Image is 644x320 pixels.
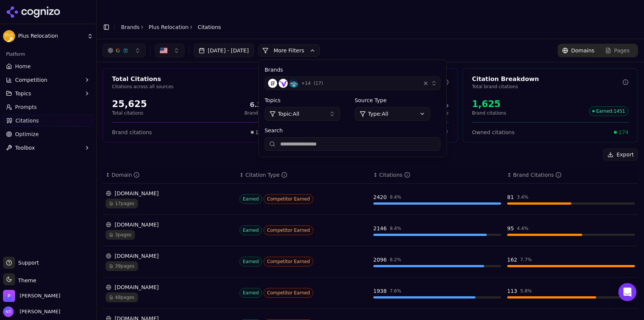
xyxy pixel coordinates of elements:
button: Type:All [355,107,430,121]
a: Prompts [3,101,93,113]
div: 7.7 % [520,257,532,263]
div: ↕Citation Type [239,171,367,179]
button: Open organization switcher [3,290,60,302]
div: 5.8 % [520,288,532,294]
div: 1938 [373,287,387,295]
th: totalCitationCount [370,167,504,184]
span: [PERSON_NAME] [17,308,60,315]
th: brandCitationCount [504,167,638,184]
div: 1,625 [472,98,506,110]
p: Total citations [112,110,147,116]
div: Open Intercom Messenger [618,283,636,301]
span: Earned [239,257,262,266]
p: Brand citations [472,110,506,116]
div: 9.4 % [390,194,402,200]
span: 48 pages [106,292,138,302]
div: Domain [112,171,140,179]
div: 81 [507,193,514,201]
div: 2146 [373,225,387,232]
span: Earned [239,194,262,204]
a: Home [3,60,93,72]
span: Earned : 1451 [589,106,629,116]
img: Sirva [279,79,288,88]
span: Citations [15,117,39,124]
p: Citations across all sources [112,84,262,90]
span: Optimize [15,130,39,138]
span: Perrill [20,292,60,299]
div: [DOMAIN_NAME] [106,283,233,291]
span: Pages [614,47,630,54]
th: citationTypes [236,167,370,184]
label: Topics [265,96,350,104]
div: 95 [507,225,514,232]
div: 25,625 [112,98,147,110]
div: ↕Domain [106,171,233,179]
div: ↕Citations [373,171,501,179]
span: Competitor Earned [264,288,313,298]
span: Home [15,63,31,70]
span: Domains [571,47,595,54]
span: 17 pages [106,199,138,208]
span: Topic: All [278,110,299,118]
div: Citation Type [245,171,287,179]
div: 162 [507,256,517,263]
div: 113 [507,287,517,295]
button: More Filters [258,44,320,57]
div: 4.4 % [517,225,529,231]
span: Theme [15,277,36,283]
button: [DATE] - [DATE] [194,44,254,57]
img: Perrill [3,290,15,302]
button: Topics [3,87,93,100]
button: Export [603,149,638,161]
button: Toolbox [3,142,93,154]
div: Total Citations [112,75,262,84]
span: Competition [15,76,48,84]
button: Competition [3,74,93,86]
div: Platform [3,48,93,60]
a: Plus Relocation [149,23,189,31]
span: Competitor Earned [264,257,313,266]
p: Brand rate [244,110,268,116]
span: Competitor Earned [264,225,313,235]
span: Citations [198,23,221,31]
div: Brand Citations [513,171,561,179]
span: 3 pages [106,230,135,240]
a: Optimize [3,128,93,140]
span: Earned [239,225,262,235]
span: Brand citations [112,129,152,136]
p: Total brand citations [472,84,623,90]
a: Citations [3,115,93,127]
span: Earned [239,288,262,298]
img: Cartus [268,79,277,88]
span: 1625 [255,129,269,136]
div: [DOMAIN_NAME] [106,190,233,197]
span: Prompts [15,103,37,111]
span: 39 pages [106,261,138,271]
div: [DOMAIN_NAME] [106,252,233,260]
span: + 14 [301,80,311,86]
div: 8.4 % [390,225,402,231]
span: Toolbox [15,144,35,152]
span: 174 [618,129,629,136]
label: Search [265,127,440,134]
div: Citation Breakdown [472,75,623,84]
img: Aires [289,79,298,88]
a: Brands [121,24,140,30]
span: Competitor Earned [264,194,313,204]
span: Plus Relocation [18,33,84,40]
nav: breadcrumb [121,23,221,31]
label: Brands [265,66,440,73]
span: ( 17 ) [314,80,323,86]
span: Owned citations [472,129,515,136]
div: Citations [379,171,410,179]
img: US [160,47,167,54]
div: ↕Brand Citations [507,171,635,179]
span: Support [15,259,39,266]
div: [DOMAIN_NAME] [106,221,233,228]
button: Open user button [3,306,60,317]
span: Topics [15,90,31,97]
div: 6.3% [244,100,268,110]
span: Type: All [368,110,388,118]
img: Plus Relocation [3,30,15,42]
div: 7.6 % [390,288,402,294]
